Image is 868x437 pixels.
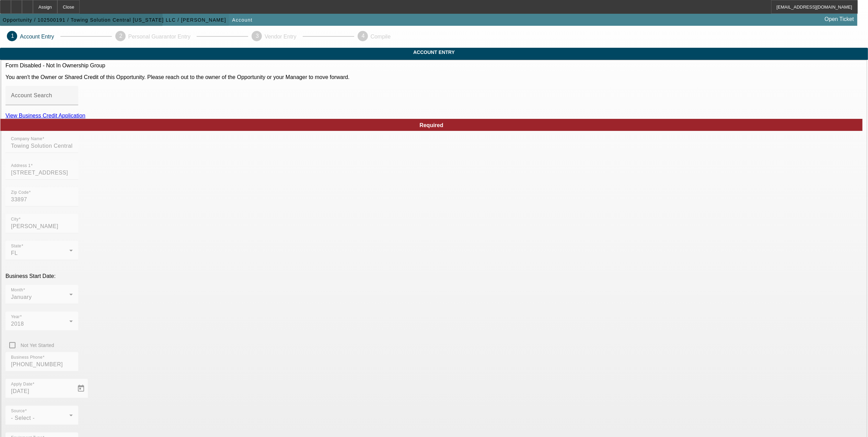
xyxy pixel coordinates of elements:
[11,409,25,413] mat-label: Source
[11,288,23,292] mat-label: Month
[11,217,19,222] mat-label: City
[119,33,123,39] span: 2
[371,34,391,40] p: Compile
[11,92,52,98] mat-label: Account Search
[5,113,85,119] a: View Business Credit Application
[11,315,20,319] mat-label: Year
[11,382,32,386] mat-label: Apply Date
[230,14,254,26] button: Account
[5,74,863,80] p: You aren't the Owner or Shared Credit of this Opportunity. Please reach out to the owner of the O...
[11,355,43,360] mat-label: Business Phone
[419,122,443,128] span: Required
[256,33,259,39] span: 3
[5,63,105,68] label: Form Disabled - Not In Ownership Group
[11,137,42,141] mat-label: Company Name
[20,34,54,40] p: Account Entry
[3,17,226,23] span: Opportunity / 102500191 / Towing Solution Central [US_STATE] LLC / [PERSON_NAME]
[128,34,190,40] p: Personal Guarantor Entry
[11,190,29,195] mat-label: Zip Code
[5,49,863,55] span: Account Entry
[822,13,857,25] a: Open Ticket
[11,33,14,39] span: 1
[362,33,365,39] span: 4
[11,164,31,168] mat-label: Address 1
[265,34,297,40] p: Vendor Entry
[11,244,21,248] mat-label: State
[232,17,252,23] span: Account
[5,273,863,279] p: Business Start Date:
